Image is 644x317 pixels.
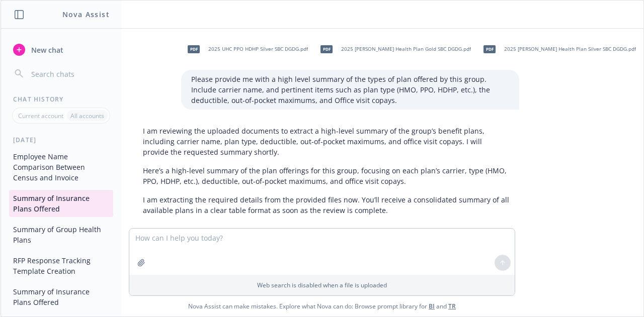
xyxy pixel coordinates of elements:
[9,252,113,279] button: RFP Response Tracking Template Creation
[29,67,109,81] input: Search chats
[1,95,121,103] div: Chat History
[429,302,435,310] a: BI
[18,112,63,120] p: Current account
[504,46,636,52] span: 2025 [PERSON_NAME] Health Plan Silver SBC DGDG.pdf
[188,296,456,316] span: Nova Assist can make mistakes. Explore what Nova can do: Browse prompt library for and
[62,9,110,20] h1: Nova Assist
[448,302,456,310] a: TR
[341,46,471,52] span: 2025 [PERSON_NAME] Health Plan Gold SBC DGDG.pdf
[320,45,333,53] span: pdf
[143,194,509,216] p: I am extracting the required details from the provided files now. You’ll receive a consolidated s...
[29,45,63,55] span: New chat
[477,37,638,62] div: pdf2025 [PERSON_NAME] Health Plan Silver SBC DGDG.pdf
[9,283,113,310] button: Summary of Insurance Plans Offered
[9,41,113,59] button: New chat
[143,126,509,157] p: I am reviewing the uploaded documents to extract a high-level summary of the group’s benefit plan...
[9,221,113,248] button: Summary of Group Health Plans
[484,45,496,53] span: pdf
[9,190,113,217] button: Summary of Insurance Plans Offered
[314,37,473,62] div: pdf2025 [PERSON_NAME] Health Plan Gold SBC DGDG.pdf
[191,74,509,105] p: Please provide me with a high level summary of the types of plan offered by this group. Include c...
[208,46,308,52] span: 2025 UHC PPO HDHP Silver SBC DGDG.pdf
[188,45,200,53] span: pdf
[9,148,113,186] button: Employee Name Comparison Between Census and Invoice
[181,37,310,62] div: pdf2025 UHC PPO HDHP Silver SBC DGDG.pdf
[143,165,509,186] p: Here’s a high-level summary of the plan offerings for this group, focusing on each plan’s carrier...
[135,281,509,289] p: Web search is disabled when a file is uploaded
[70,112,104,120] p: All accounts
[1,136,121,144] div: [DATE]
